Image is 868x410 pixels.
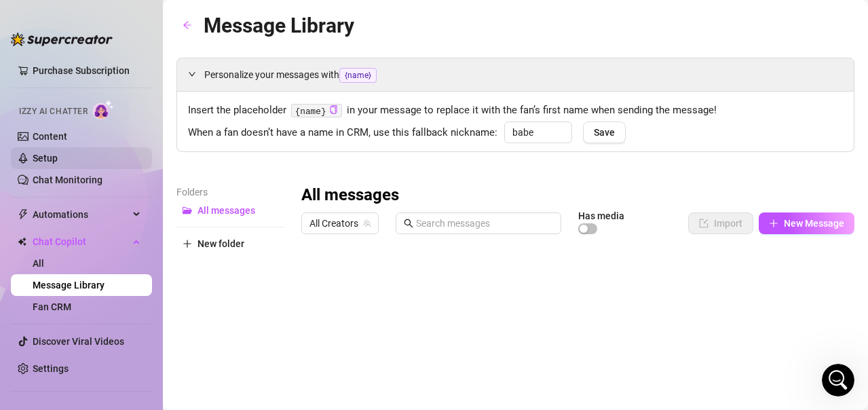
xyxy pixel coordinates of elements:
a: Content [33,131,67,142]
a: Settings [33,363,69,374]
a: Setup [33,153,58,164]
span: All messages [197,205,255,216]
button: go back [9,5,35,31]
a: Discover Viral Videos [33,336,124,347]
div: joined the conversation [81,146,209,158]
div: Amazing! Thanks for letting us know, I’ll review your bio now and make sure everything looks good... [11,50,223,132]
span: When a fan doesn’t have a name in CRM, use this fallback nickname: [188,125,497,141]
span: plus [183,239,192,248]
article: Folders [176,185,285,200]
h3: All messages [301,185,399,206]
a: Chat Monitoring [33,174,102,185]
h1: [PERSON_NAME] [66,13,154,23]
img: Profile image for Ella [39,7,60,29]
span: {name} [339,68,377,83]
button: Click to Copy [329,105,338,115]
img: Chat Copilot [18,237,26,246]
textarea: Message… [12,278,260,301]
div: Everything looks great on your end! 🎉 I’ll go ahead and enable [PERSON_NAME] for you now. [22,195,212,236]
span: arrow-left [183,20,192,30]
span: New Message [784,218,844,229]
a: Purchase Subscription [33,60,141,81]
button: Import [688,212,753,234]
a: Message Library [33,280,105,291]
span: Izzy AI Chatter [19,105,88,118]
div: Personalize your messages with{name} [177,58,854,91]
span: Automations [33,204,129,225]
span: Chat Copilot [33,231,129,253]
span: All Creators [309,213,371,234]
span: plus [769,219,778,228]
span: New folder [197,238,244,249]
a: All [33,258,44,269]
a: Fan CRM [33,301,71,312]
button: Emoji picker [21,306,32,317]
button: New Message [759,212,854,234]
div: Ella says… [11,50,261,143]
div: Carmine says… [11,9,261,50]
div: Hey [PERSON_NAME]! [22,183,212,196]
button: Gif picker [43,306,54,317]
button: All messages [176,200,285,221]
span: search [404,219,413,228]
div: Hey [PERSON_NAME]!Everything looks great on your end! 🎉 I’ll go ahead and enable [PERSON_NAME] fo... [11,174,223,337]
input: Search messages [416,216,553,231]
img: logo-BBDzfeDw.svg [11,33,113,46]
button: Start recording [86,306,97,317]
span: expanded [188,70,196,78]
article: Message Library [204,10,354,41]
img: Profile image for Giselle [63,145,77,159]
div: Giselle says… [11,143,261,174]
div: Before you turn it on on your side, please make sure to exclude high spenders in the Handle Chats... [22,236,212,288]
button: Home [212,5,238,31]
article: Has media [578,212,624,220]
div: Amazing! Thanks for letting us know, I’ll review your bio now and make sure everything looks good... [22,58,212,124]
span: Save [594,127,615,138]
button: New folder [176,233,285,255]
img: AI Chatter [93,100,114,119]
span: Insert the placeholder in your message to replace it with the fan’s first name when sending the m... [188,102,843,119]
button: Upload attachment [64,306,75,317]
span: Personalize your messages with [204,67,843,83]
span: folder-open [183,206,192,215]
div: Giselle says… [11,174,261,362]
button: Send a message… [233,301,254,322]
span: copy [329,105,338,114]
button: Save [583,122,626,143]
span: thunderbolt [18,209,29,220]
span: team [363,219,371,227]
b: Giselle [81,147,112,157]
code: {name} [291,104,342,118]
div: Close [238,5,263,30]
iframe: Intercom live chat [822,364,854,396]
